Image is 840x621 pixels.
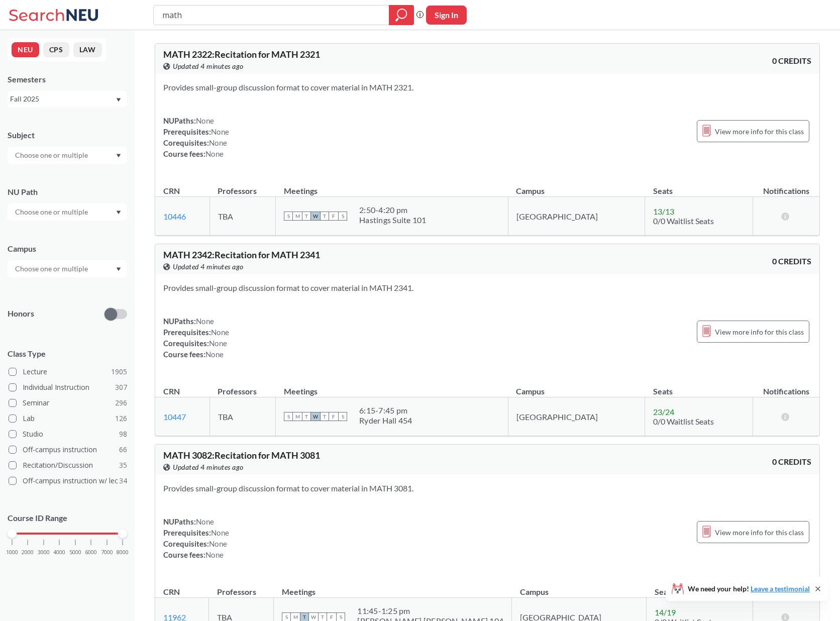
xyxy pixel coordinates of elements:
[276,376,508,397] th: Meetings
[163,115,229,159] div: NUPaths: Prerequisites: Corequisites: Course fees:
[8,308,34,320] p: Honors
[209,339,227,348] span: None
[116,267,121,271] svg: Dropdown arrow
[163,282,811,293] section: Provides small-group discussion format to cover material in MATH 2341.
[426,6,467,25] button: Sign In
[209,397,275,436] td: TBA
[9,412,127,425] label: Lab
[209,197,275,236] td: TBA
[508,397,645,436] td: [GEOGRAPHIC_DATA]
[69,550,81,555] span: 5000
[116,211,121,215] svg: Dropdown arrow
[8,203,127,221] div: Dropdown arrow
[647,576,753,598] th: Seats
[163,412,186,422] a: 10447
[211,528,229,537] span: None
[508,175,645,197] th: Campus
[9,396,127,409] label: Seminar
[115,397,127,408] span: 296
[302,212,311,221] span: T
[320,212,329,221] span: T
[12,42,39,57] button: NEU
[645,376,753,397] th: Seats
[211,328,229,337] span: None
[196,116,214,125] span: None
[302,412,311,421] span: T
[173,61,244,72] span: Updated 4 minutes ago
[338,412,347,421] span: S
[10,263,94,275] input: Choose one or multiple
[8,186,127,197] div: NU Path
[753,376,819,397] th: Notifications
[116,154,121,158] svg: Dropdown arrow
[22,550,34,555] span: 2000
[209,376,275,397] th: Professors
[653,216,714,226] span: 0/0 Waitlist Seats
[43,42,69,57] button: CPS
[119,429,127,440] span: 98
[293,212,302,221] span: M
[715,125,804,138] span: View more info for this class
[163,386,180,397] div: CRN
[163,450,320,461] span: MATH 3082 : Recitation for MATH 3081
[311,212,320,221] span: W
[53,550,65,555] span: 4000
[101,550,113,555] span: 7000
[274,576,512,598] th: Meetings
[645,175,753,197] th: Seats
[653,407,674,417] span: 23 / 24
[209,138,227,147] span: None
[10,206,94,218] input: Choose one or multiple
[10,149,94,161] input: Choose one or multiple
[9,365,127,378] label: Lecture
[653,206,674,216] span: 13 / 13
[359,405,412,416] div: 6:15 - 7:45 pm
[329,212,338,221] span: F
[8,348,127,359] span: Class Type
[772,256,811,267] span: 0 CREDITS
[73,42,102,57] button: LAW
[359,215,427,225] div: Hastings Suite 101
[173,462,244,473] span: Updated 4 minutes ago
[116,98,121,102] svg: Dropdown arrow
[163,316,229,360] div: NUPaths: Prerequisites: Corequisites: Course fees:
[117,550,129,555] span: 8000
[163,49,320,60] span: MATH 2322 : Recitation for MATH 2321
[6,550,18,555] span: 1000
[209,175,275,197] th: Professors
[163,212,186,221] a: 10446
[119,444,127,455] span: 66
[111,366,127,377] span: 1905
[9,459,127,472] label: Recitation/Discussion
[9,443,127,456] label: Off-campus instruction
[8,512,127,524] p: Course ID Range
[209,539,227,548] span: None
[284,412,293,421] span: S
[9,381,127,394] label: Individual Instruction
[753,576,819,598] th: Notifications
[512,576,647,598] th: Campus
[115,413,127,424] span: 126
[38,550,50,555] span: 3000
[163,82,811,93] section: Provides small-group discussion format to cover material in MATH 2321.
[8,243,127,254] div: Campus
[209,576,274,598] th: Professors
[115,382,127,393] span: 307
[205,149,224,158] span: None
[163,249,320,260] span: MATH 2342 : Recitation for MATH 2341
[10,93,115,105] div: Fall 2025
[9,474,127,487] label: Off-campus instruction w/ lec
[163,516,229,560] div: NUPaths: Prerequisites: Corequisites: Course fees:
[688,585,810,592] span: We need your help!
[8,74,127,85] div: Semesters
[276,175,508,197] th: Meetings
[119,460,127,471] span: 35
[715,326,804,338] span: View more info for this class
[357,606,503,616] div: 11:45 - 1:25 pm
[751,584,810,593] a: Leave a testimonial
[211,127,229,136] span: None
[8,260,127,277] div: Dropdown arrow
[163,185,180,196] div: CRN
[311,412,320,421] span: W
[389,5,414,25] div: magnifying glass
